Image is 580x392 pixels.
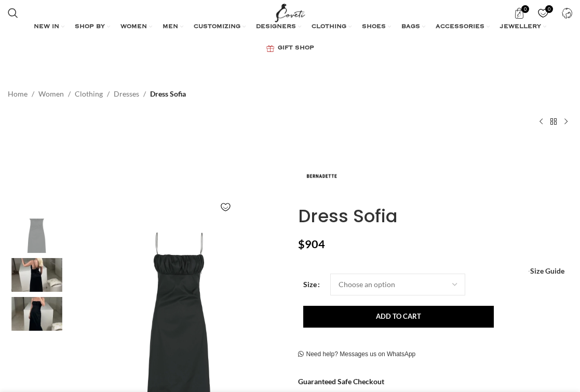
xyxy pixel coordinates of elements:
[8,88,186,100] nav: Breadcrumb
[75,88,103,100] a: Clothing
[163,23,178,31] span: MEN
[401,23,420,31] span: BAGS
[362,23,386,31] span: SHOES
[273,8,307,17] a: Site logo
[521,5,529,13] span: 0
[303,279,320,290] label: Size
[194,17,246,37] a: CUSTOMIZING
[298,350,416,359] a: Need help? Messages us on WhatsApp
[362,17,391,37] a: SHOES
[508,3,530,23] a: 0
[5,219,69,252] img: Bernadette Dress Sofia
[532,3,554,23] div: My Wishlist
[256,17,301,37] a: DESIGNERS
[298,154,345,200] img: Bernadette
[75,17,110,37] a: SHOP BY
[500,17,546,37] a: JEWELLERY
[256,23,296,31] span: DESIGNERS
[8,88,28,100] a: Home
[3,3,23,23] a: Search
[3,17,577,59] div: Main navigation
[150,88,186,100] span: Dress Sofia
[532,3,554,23] a: 0
[401,17,425,37] a: BAGS
[34,17,64,37] a: NEW IN
[5,258,69,292] img: Bernadette dress
[194,23,240,31] span: CUSTOMIZING
[500,23,541,31] span: JEWELLERY
[298,237,325,251] bdi: 904
[38,88,64,100] a: Women
[545,5,553,13] span: 0
[436,17,490,37] a: ACCESSORIES
[278,44,314,52] span: GIFT SHOP
[312,23,346,31] span: CLOTHING
[120,23,147,31] span: WOMEN
[75,23,105,31] span: SHOP BY
[312,17,352,37] a: CLOTHING
[298,237,305,251] span: $
[298,206,573,227] h1: Dress Sofia
[5,297,69,331] img: Bernadette dresses
[163,17,183,37] a: MEN
[298,377,384,386] strong: Guaranteed Safe Checkout
[436,23,484,31] span: ACCESSORIES
[560,115,572,128] a: Next product
[535,115,547,128] a: Previous product
[266,38,314,59] a: GIFT SHOP
[114,88,139,100] a: Dresses
[266,45,274,52] img: GiftBag
[120,17,152,37] a: WOMEN
[34,23,59,31] span: NEW IN
[303,306,494,328] button: Add to cart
